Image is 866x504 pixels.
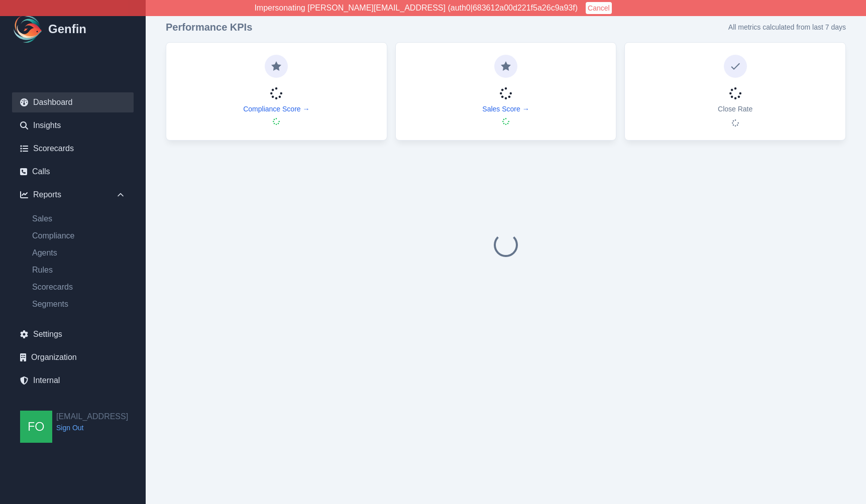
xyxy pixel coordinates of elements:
h2: [EMAIL_ADDRESS] [56,411,128,423]
a: Scorecards [24,281,134,293]
a: Segments [24,298,134,310]
h3: Performance KPIs [166,20,252,34]
a: Insights [12,115,134,136]
a: Internal [12,370,134,391]
a: Calls [12,162,134,182]
a: Rules [24,264,134,276]
a: Organization [12,347,134,367]
a: Sales Score → [482,104,529,114]
a: Sales [24,213,134,225]
button: Cancel [586,2,612,14]
h1: Genfin [48,21,86,37]
img: founders@genfin.ai [20,411,52,443]
div: Reports [12,185,134,205]
a: Agents [24,247,134,259]
a: Compliance Score → [243,104,309,114]
a: Compliance [24,230,134,242]
p: All metrics calculated from last 7 days [728,22,846,32]
a: Sign Out [56,423,128,433]
a: Settings [12,324,134,344]
a: Scorecards [12,139,134,159]
p: Close Rate [718,104,752,114]
a: Dashboard [12,92,134,112]
img: Logo [12,13,44,45]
